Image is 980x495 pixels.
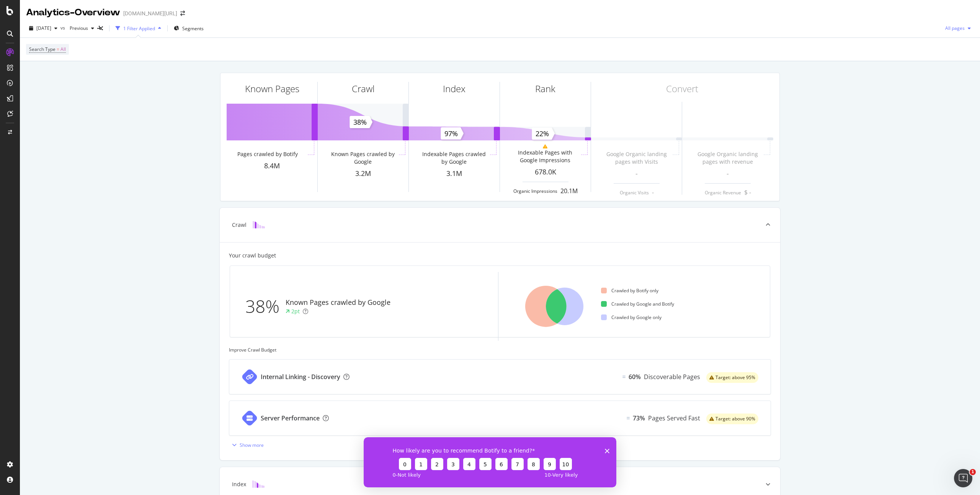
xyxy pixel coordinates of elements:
a: Internal Linking - DiscoveryEqual60%Discoverable Pageswarning label [229,359,771,394]
div: 38% [245,294,286,319]
img: block-icon [252,480,265,488]
div: 678.0K [500,167,591,177]
span: 1 [970,469,976,475]
div: Known Pages crawled by Google [328,150,397,166]
div: Your crawl budget [229,252,276,259]
iframe: Intercom live chat [954,469,972,487]
div: warning label [706,414,758,424]
span: Previous [67,25,88,31]
div: Rank [535,82,555,95]
div: 73% [633,414,645,423]
div: 20.1M [560,187,578,195]
div: Crawled by Botify only [601,287,658,294]
div: Improve Crawl Budget [229,347,771,353]
button: Show more [229,439,264,451]
div: 3.2M [318,169,408,179]
span: Segments [182,25,204,32]
div: 3.1M [409,169,500,179]
div: [DOMAIN_NAME][URL] [123,10,177,17]
span: vs [60,24,67,31]
div: Pages Served Fast [648,414,700,423]
div: arrow-right-arrow-left [180,11,185,16]
button: 1 Filter Applied [113,22,164,34]
button: Previous [67,22,97,34]
div: Analytics - Overview [26,6,120,19]
div: Organic Impressions [513,188,557,194]
span: All pages [942,25,965,31]
div: Known Pages [245,82,299,95]
div: Crawl [232,221,247,229]
div: Indexable Pages with Google Impressions [511,149,579,164]
div: Crawled by Google only [601,314,661,321]
div: Crawl [352,82,374,95]
button: All pages [942,22,974,34]
div: 2pt [291,308,300,315]
span: = [57,46,59,52]
div: Known Pages crawled by Google [286,298,390,308]
button: Segments [171,22,207,34]
button: [DATE] [26,22,60,34]
a: Server PerformanceEqual73%Pages Served Fastwarning label [229,401,771,436]
img: block-icon [253,221,265,228]
span: Target: above 90% [715,417,755,421]
div: Server Performance [261,414,320,423]
div: Internal Linking - Discovery [261,373,340,381]
span: Target: above 95% [715,375,755,380]
div: warning label [706,372,758,383]
div: Discoverable Pages [644,373,700,381]
div: Index [443,82,465,95]
div: 60% [629,373,641,381]
div: Crawled by Google and Botify [601,301,674,307]
span: All [60,44,66,55]
iframe: Survey from Botify [364,437,616,487]
img: Equal [622,376,626,378]
div: Index [232,480,246,488]
img: Equal [627,417,630,419]
div: Indexable Pages crawled by Google [420,150,488,166]
span: 2025 Sep. 19th [36,25,51,31]
div: 1 Filter Applied [123,25,155,32]
div: Show more [240,442,264,448]
div: Pages crawled by Botify [237,150,298,158]
span: Search Type [29,46,56,52]
div: 8.4M [227,161,317,171]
